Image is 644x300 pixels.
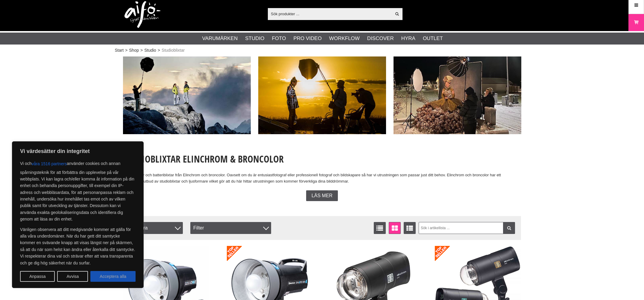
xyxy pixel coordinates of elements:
[158,47,160,53] span: >
[404,222,416,234] a: Utökad listvisning
[162,47,185,53] span: Studioblixtar
[115,47,124,53] a: Start
[125,47,127,53] span: >
[329,35,360,42] a: Workflow
[419,222,515,234] input: Sök i artikellista ...
[293,35,321,42] a: Pro Video
[190,222,271,234] div: Filter
[124,1,160,28] img: logo.png
[272,35,286,42] a: Foto
[423,35,443,42] a: Outlet
[32,158,67,169] button: våra 1516 partners
[129,47,139,53] a: Shop
[367,35,394,42] a: Discover
[57,271,88,282] button: Avvisa
[123,172,521,185] p: Studioblixtar och batteriblixtar från Elinchrom och broncolor. Oavsett om du är entusiastfotograf...
[20,148,136,155] p: Vi värdesätter din integritet
[20,226,136,266] p: Vänligen observera att ditt medgivande kommer att gälla för alla våra underdomäner. När du har ge...
[374,222,386,234] a: Listvisning
[394,56,521,134] img: Annons:011 ban-stubli008.jpg
[12,141,144,288] div: Vi värdesätter din integritet
[20,158,136,223] p: Vi och använder cookies och annan spårningsteknik för att förbättra din upplevelse på vår webbpla...
[144,47,156,53] a: Studio
[20,271,55,282] button: Anpassa
[123,152,521,166] h1: Studioblixtar Elinchrom & broncolor
[258,56,386,134] img: Annons:001 ban-stubli001.jpg
[245,35,264,42] a: Studio
[312,193,332,198] span: Läs mer
[129,222,183,234] span: Sortera
[90,271,136,282] button: Acceptera alla
[140,47,143,53] span: >
[202,35,238,42] a: Varumärken
[123,56,251,134] img: Annons:010 ban-stubli012.jpg
[389,222,401,234] a: Fönstervisning
[268,9,391,18] input: Sök produkter ...
[401,35,415,42] a: Hyra
[503,222,515,234] a: Filtrera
